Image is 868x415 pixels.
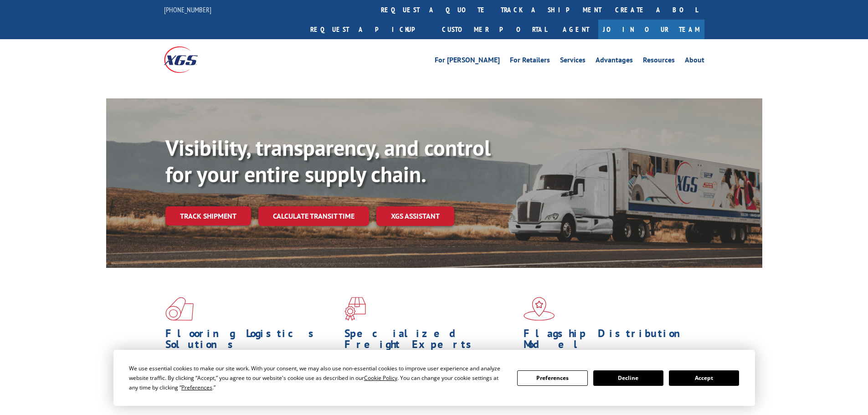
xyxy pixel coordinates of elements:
[181,384,212,391] span: Preferences
[510,56,550,67] a: For Retailers
[129,364,506,392] div: We use essential cookies to make our site work. With your consent, we may also use non-essential ...
[524,297,555,321] img: xgs-icon-flagship-distribution-model-red
[165,206,251,225] a: Track shipment
[344,328,517,354] h1: Specialized Freight Experts
[435,20,554,39] a: Customer Portal
[344,297,366,321] img: xgs-icon-focused-on-flooring-red
[164,5,211,14] a: [PHONE_NUMBER]
[669,370,739,386] button: Accept
[435,56,500,67] a: For [PERSON_NAME]
[517,370,587,386] button: Preferences
[364,374,397,382] span: Cookie Policy
[685,56,704,67] a: About
[596,56,633,67] a: Advantages
[165,133,491,188] b: Visibility, transparency, and control for your entire supply chain.
[643,56,675,67] a: Resources
[598,20,704,39] a: Join Our Team
[165,297,194,321] img: xgs-icon-total-supply-chain-intelligence-red
[560,56,586,67] a: Services
[376,206,454,226] a: XGS ASSISTANT
[258,206,369,226] a: Calculate transit time
[303,20,435,39] a: Request a pickup
[113,350,755,406] div: Cookie Consent Prompt
[165,328,338,354] h1: Flooring Logistics Solutions
[554,20,598,39] a: Agent
[593,370,663,386] button: Decline
[524,328,696,354] h1: Flagship Distribution Model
